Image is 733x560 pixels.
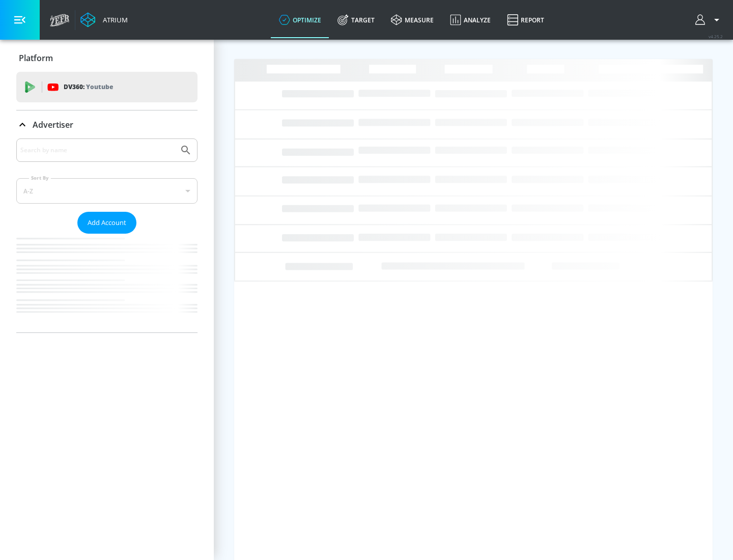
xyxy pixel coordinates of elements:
nav: list of Advertiser [16,234,198,332]
div: Atrium [99,15,128,24]
a: measure [383,2,442,38]
p: Youtube [86,81,113,92]
a: Atrium [80,12,128,27]
a: Target [329,2,383,38]
a: optimize [271,2,329,38]
span: v 4.25.2 [709,34,723,39]
label: Sort By [29,175,51,181]
p: Platform [19,52,53,64]
div: Advertiser [16,138,198,332]
div: Platform [16,44,198,72]
p: Advertiser [33,119,73,130]
input: Search by name [20,144,175,157]
a: Analyze [442,2,499,38]
div: A-Z [16,178,198,204]
span: Add Account [88,217,126,229]
a: Report [499,2,552,38]
button: Add Account [77,212,136,234]
div: Advertiser [16,110,198,139]
div: DV360: Youtube [16,72,198,102]
p: DV360: [64,81,113,93]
